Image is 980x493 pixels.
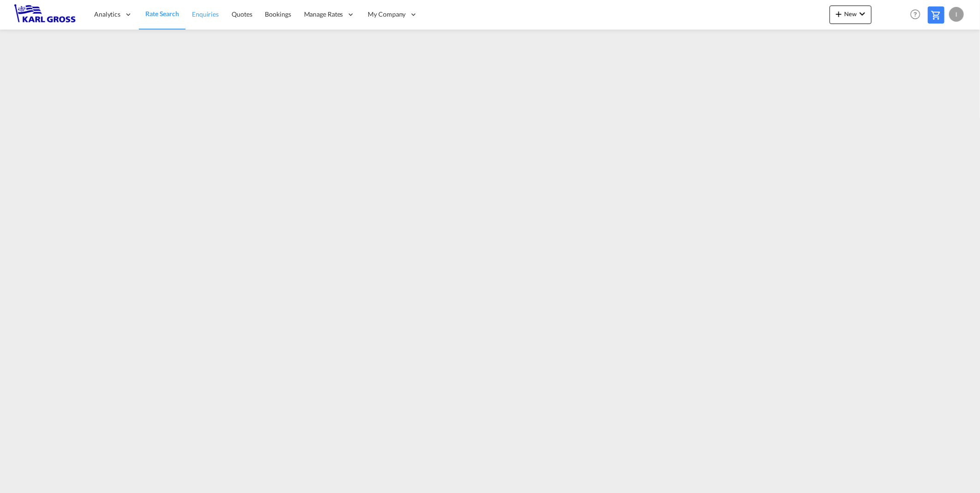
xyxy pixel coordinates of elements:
[949,7,964,22] div: I
[833,8,844,19] md-icon: icon-plus 400-fg
[304,10,343,19] span: Manage Rates
[265,10,291,18] span: Bookings
[94,10,120,19] span: Analytics
[232,10,252,18] span: Quotes
[14,4,76,25] img: 3269c73066d711f095e541db4db89301.png
[368,10,406,19] span: My Company
[908,6,923,22] span: Help
[145,10,179,18] span: Rate Search
[857,8,868,19] md-icon: icon-chevron-down
[830,6,872,24] button: icon-plus 400-fgNewicon-chevron-down
[833,10,868,18] span: New
[908,6,928,23] div: Help
[192,10,219,18] span: Enquiries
